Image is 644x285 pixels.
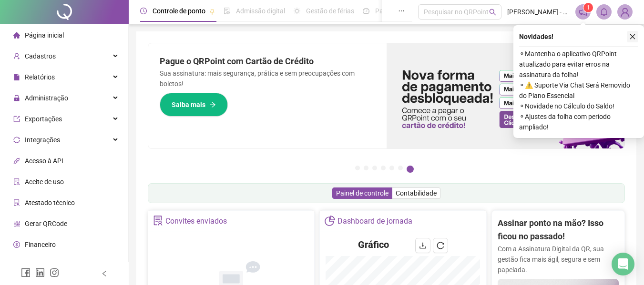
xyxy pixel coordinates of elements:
span: Central de ajuda [25,262,73,269]
span: Painel de controle [336,189,388,197]
img: 51966 [618,5,632,19]
span: export [13,116,20,122]
span: file-done [224,8,230,14]
p: Sua assinatura: mais segurança, prática e sem preocupações com boletos! [160,68,375,89]
button: 4 [381,166,386,170]
span: Aceite de uso [25,178,64,186]
h2: Pague o QRPoint com Cartão de Crédito [160,55,375,68]
span: Painel do DP [375,7,412,15]
button: Saiba mais [160,93,228,117]
span: [PERSON_NAME] - GG ODONTOLOGIA [507,7,570,17]
span: Contabilidade [396,189,437,197]
span: file [13,74,20,80]
span: pushpin [209,9,215,14]
button: 3 [372,166,377,170]
button: 7 [407,166,414,173]
span: Gestão de férias [306,7,354,15]
span: Página inicial [25,31,64,39]
h4: Gráfico [358,238,389,251]
span: Administração [25,94,68,102]
span: Integrações [25,136,60,144]
span: Saiba mais [172,99,205,110]
div: Dashboard de jornada [337,213,412,229]
span: dashboard [363,8,369,14]
span: clock-circle [140,8,147,14]
div: Convites enviados [165,213,227,229]
span: linkedin [35,268,45,277]
span: Acesso à API [25,157,63,165]
span: instagram [50,268,59,277]
span: Atestado técnico [25,199,75,206]
span: user-add [13,53,20,59]
span: qrcode [13,220,20,227]
span: Exportações [25,115,62,123]
span: sun [294,8,300,14]
span: ellipsis [398,8,405,14]
span: ⚬ ⚠️ Suporte Via Chat Será Removido do Plano Essencial [519,80,638,101]
span: bell [600,8,608,16]
p: Com a Assinatura Digital da QR, sua gestão fica mais ágil, segura e sem papelada. [498,244,619,275]
button: 6 [398,166,403,170]
span: 1 [587,4,590,11]
span: left [101,270,108,277]
span: dollar [13,241,20,248]
span: download [419,242,427,249]
span: Gerar QRCode [25,220,67,227]
span: api [13,157,20,164]
span: ⚬ Ajustes da folha com período ampliado! [519,111,638,132]
span: ⚬ Mantenha o aplicativo QRPoint atualizado para evitar erros na assinatura da folha! [519,49,638,80]
span: close [629,33,636,40]
span: search [489,9,496,16]
span: Financeiro [25,241,56,248]
span: notification [579,8,587,16]
span: ⚬ Novidade no Cálculo do Saldo! [519,101,638,111]
span: Novidades ! [519,31,553,42]
span: arrow-right [209,101,216,108]
span: home [13,32,20,39]
span: audit [13,178,20,185]
span: reload [437,242,444,249]
img: banner%2F096dab35-e1a4-4d07-87c2-cf089f3812bf.png [387,43,625,148]
h2: Assinar ponto na mão? Isso ficou no passado! [498,216,619,244]
span: lock [13,95,20,101]
span: Admissão digital [236,7,285,15]
span: sync [13,137,20,143]
span: solution [13,199,20,206]
span: facebook [21,268,31,277]
button: 5 [389,166,394,170]
span: Relatórios [25,73,55,81]
sup: 1 [583,3,593,12]
button: 2 [364,166,368,170]
span: Controle de ponto [153,7,205,15]
span: solution [153,216,163,226]
span: pie-chart [325,216,335,226]
span: Cadastros [25,52,56,60]
div: Open Intercom Messenger [612,253,634,275]
button: 1 [355,166,360,170]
